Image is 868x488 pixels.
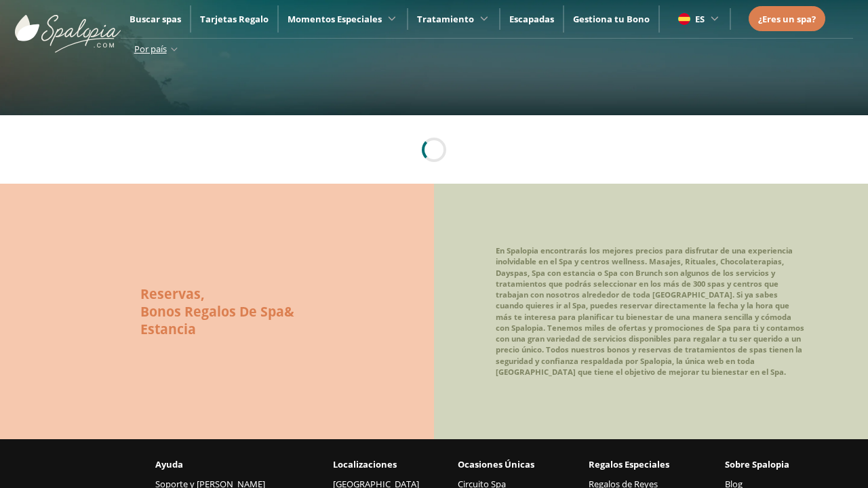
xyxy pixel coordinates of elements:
[758,12,816,26] a: ¿Eres un spa?
[140,285,294,303] h2: ,
[725,457,789,472] span: Sobre Spalopia
[200,13,269,25] a: Tarjetas Regalo
[589,457,669,472] span: Regalos Especiales
[509,13,554,25] a: Escapadas
[140,285,201,303] span: Reservas
[130,13,181,25] a: Buscar spas
[573,13,650,25] a: Gestiona tu Bono
[333,457,397,472] span: Localizaciones
[140,303,294,321] h2: &
[458,457,534,472] span: Ocasiones Únicas
[758,13,816,25] span: ¿Eres un spa?
[134,43,167,55] span: Por país
[140,320,196,338] span: Estancia
[155,457,183,472] span: Ayuda
[496,245,804,377] span: En Spalopia encontrarás los mejores precios para disfrutar de una experiencia inolvidable en el S...
[140,302,284,321] span: Bonos Regalos De Spa
[15,1,121,53] img: ImgLogoSpalopia.BvClDcEz.svg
